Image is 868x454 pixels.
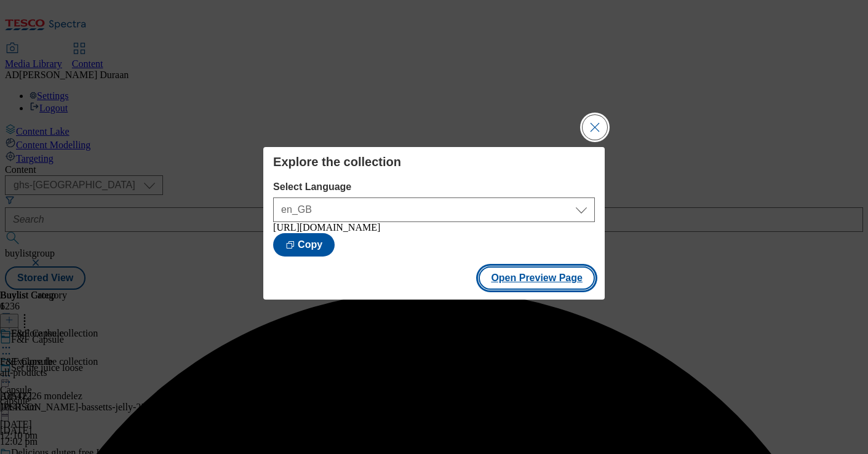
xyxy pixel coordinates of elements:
button: Open Preview Page [479,266,595,290]
button: Copy [273,233,335,257]
div: [URL][DOMAIN_NAME] [273,222,595,233]
h4: Explore the collection [273,154,595,169]
div: Modal [263,147,605,300]
button: Close Modal [583,115,607,140]
label: Select Language [273,181,595,193]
